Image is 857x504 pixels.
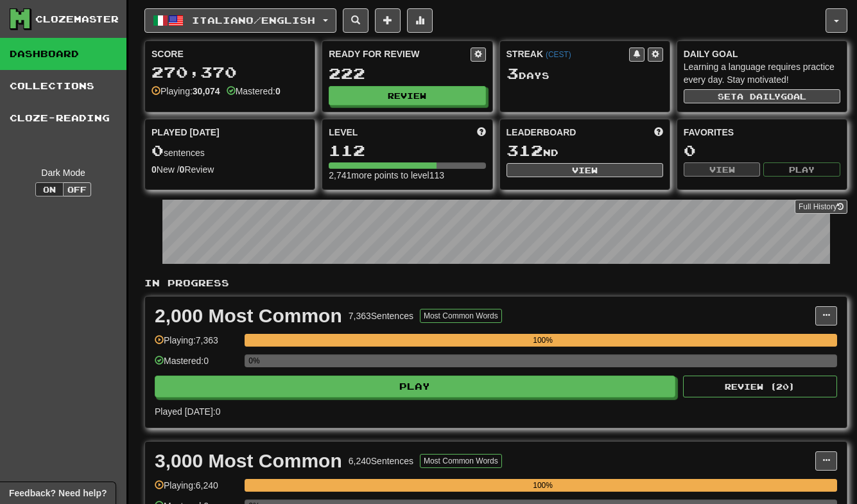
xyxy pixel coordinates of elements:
[477,126,486,139] span: Score more points to level up
[546,50,571,59] a: (CEST)
[684,162,761,177] button: View
[684,126,840,139] div: Favorites
[155,306,342,326] div: 2,000 Most Common
[35,182,64,196] button: On
[407,8,433,33] button: More stats
[193,86,220,96] strong: 30,074
[151,126,220,139] span: Played [DATE]
[275,86,281,96] strong: 0
[180,164,185,175] strong: 0
[155,451,342,471] div: 3,000 Most Common
[684,143,840,159] div: 0
[506,64,519,82] span: 3
[683,376,837,397] button: Review (20)
[763,162,840,177] button: Play
[420,309,502,323] button: Most Common Words
[506,143,663,159] div: nd
[151,85,220,98] div: Playing:
[329,169,485,182] div: 2,741 more points to level 113
[329,65,485,82] div: 222
[737,92,781,101] span: a daily
[227,85,281,98] div: Mastered:
[506,163,663,177] button: View
[248,479,837,492] div: 100%
[151,164,157,175] strong: 0
[35,13,119,26] div: Clozemaster
[343,8,368,33] button: Search sentences
[63,182,91,196] button: Off
[684,48,840,60] div: Daily Goal
[155,334,238,355] div: Playing: 7,363
[10,166,117,179] div: Dark Mode
[654,126,663,139] span: This week in points, UTC
[155,376,675,397] button: Play
[375,8,401,33] button: Add sentence to collection
[144,8,336,33] button: Italiano/English
[684,60,840,86] div: Learning a language requires practice every day. Stay motivated!
[155,354,238,376] div: Mastered: 0
[248,334,837,347] div: 100%
[155,406,220,417] span: Played [DATE]: 0
[349,455,413,467] div: 6,240 Sentences
[144,277,847,290] p: In Progress
[151,163,308,176] div: New / Review
[155,479,238,500] div: Playing: 6,240
[329,126,358,139] span: Level
[151,64,308,80] div: 270,370
[795,200,847,214] a: Full History
[151,143,308,159] div: sentences
[506,126,576,139] span: Leaderboard
[506,48,629,60] div: Streak
[151,141,164,159] span: 0
[9,487,107,500] span: Open feedback widget
[420,454,502,468] button: Most Common Words
[684,89,840,103] button: Seta dailygoal
[506,141,543,159] span: 312
[329,143,485,159] div: 112
[329,48,470,60] div: Ready for Review
[329,86,485,105] button: Review
[506,65,663,82] div: Day s
[349,309,413,322] div: 7,363 Sentences
[151,48,308,60] div: Score
[192,15,315,26] span: Italiano / English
